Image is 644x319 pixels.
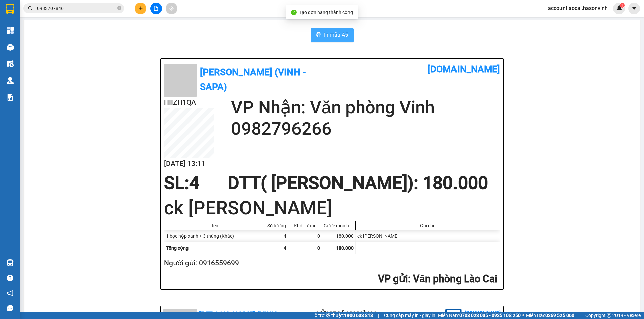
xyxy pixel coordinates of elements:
span: | [378,312,379,319]
span: ⚪️ [522,314,524,317]
span: file-add [154,6,158,11]
h2: 0982796266 [231,118,500,139]
b: [DOMAIN_NAME] [90,5,162,16]
h2: VP Nhận: Văn phòng Vinh [231,97,500,118]
span: Miền Bắc [526,312,574,319]
img: warehouse-icon [7,44,14,51]
button: caret-down [628,3,640,14]
img: warehouse-icon [7,77,14,84]
strong: 0708 023 035 - 0935 103 250 [459,313,521,318]
div: Ghi chú [357,223,498,228]
h2: Người gửi: 0916559699 [164,258,497,269]
span: check-circle [291,10,297,15]
div: Tên [166,223,263,228]
span: | [579,312,580,319]
div: 180.000 [322,230,356,242]
span: In mẫu A5 [324,31,348,39]
button: plus [135,3,146,14]
div: 0 [288,230,322,242]
div: ck [PERSON_NAME] [356,230,500,242]
div: Cước món hàng [324,223,354,228]
div: 1 bọc hộp xanh + 3 thùng (Khác) [164,230,265,242]
span: Cung cấp máy in - giấy in: [384,312,436,319]
span: DTT( [PERSON_NAME]) : 180.000 [228,173,488,193]
span: 1 [621,3,623,8]
span: Hỗ trợ kỹ thuật: [311,312,373,319]
img: warehouse-icon [7,60,14,67]
span: 4 [189,173,199,193]
span: 180.000 [336,245,354,251]
span: 0 [317,245,320,251]
span: caret-down [631,5,637,11]
button: aim [166,3,177,14]
h2: PKF78D8F [4,39,54,50]
h1: ck [PERSON_NAME] [164,195,500,221]
span: copyright [607,313,611,318]
div: Số lượng [267,223,286,228]
button: printerIn mẫu A5 [311,28,354,42]
img: warehouse-icon [7,259,14,266]
b: [PERSON_NAME] (Vinh - Sapa) [28,8,101,34]
span: question-circle [7,275,13,281]
b: [DOMAIN_NAME] [465,310,501,315]
img: icon-new-feature [616,5,622,11]
input: Tìm tên, số ĐT hoặc mã đơn [37,5,116,12]
img: solution-icon [7,94,14,101]
b: Gửi khách hàng [315,310,378,319]
img: dashboard-icon [7,27,14,34]
strong: 0369 525 060 [545,313,574,318]
span: Tạo đơn hàng thành công [299,10,353,15]
span: search [28,6,33,11]
h2: [DATE] 13:11 [164,158,214,169]
strong: 1900 633 818 [344,313,373,318]
button: file-add [150,3,162,14]
b: [PERSON_NAME] (Vinh - Sapa) [200,67,306,92]
span: Miền Nam [438,312,521,319]
span: 4 [284,245,286,251]
div: Khối lượng [290,223,320,228]
h1: Giao dọc đường [35,39,124,85]
img: logo-vxr [6,4,14,14]
span: SL: [164,173,189,193]
span: aim [169,6,174,11]
span: plus [138,6,143,11]
span: message [7,305,13,311]
b: [DOMAIN_NAME] [428,64,500,75]
sup: 1 [620,3,625,8]
span: VP gửi [378,273,408,285]
span: close-circle [117,6,121,10]
div: 4 [265,230,288,242]
span: printer [316,32,321,38]
span: close-circle [117,5,121,12]
h2: HIIZH1QA [164,97,214,108]
span: notification [7,290,13,296]
span: accountlaocai.hasonvinh [543,4,613,12]
h2: : Văn phòng Lào Cai [164,272,497,286]
span: Tổng cộng [166,245,189,251]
